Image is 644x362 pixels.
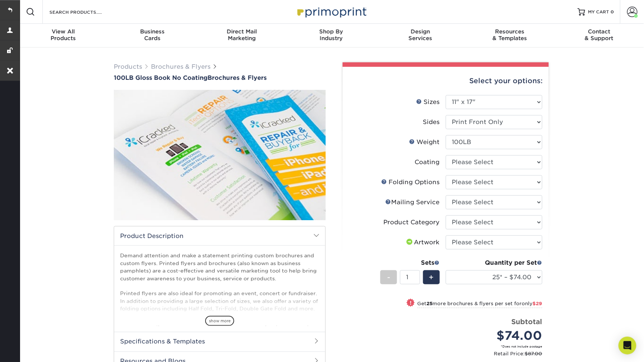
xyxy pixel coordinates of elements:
div: Select your options: [349,67,543,95]
a: BusinessCards [108,24,197,48]
p: Demand attention and make a statement printing custom brochures and custom flyers. Printed flyers... [120,252,319,343]
input: SEARCH PRODUCTS..... [49,7,121,16]
span: only [522,301,542,306]
div: Sizes [416,98,440,107]
a: Resources& Templates [465,24,554,48]
div: Products [19,28,108,42]
a: 100LB Gloss Book No CoatingBrochures & Flyers [114,74,326,81]
span: - [387,272,390,283]
span: Business [108,28,197,35]
div: Marketing [197,28,287,42]
div: & Support [555,28,644,42]
div: Sides [423,118,440,127]
div: Mailing Service [386,198,440,207]
div: Cards [108,28,197,42]
span: 100LB Gloss Book No Coating [114,74,207,81]
a: Direct MailMarketing [197,24,287,48]
span: ! [410,299,412,307]
span: 0 [611,9,614,14]
small: *Does not include postage [355,345,542,349]
h2: Specifications & Templates [114,332,325,351]
div: Weight [409,138,440,147]
span: show more [205,316,234,326]
span: Contact [555,28,644,35]
span: + [429,272,434,283]
div: Coating [415,158,440,167]
a: Shop ByIndustry [287,24,376,48]
span: $29 [533,301,542,306]
a: DesignServices [376,24,465,48]
img: 100LB Gloss Book<br/>No Coating 01 [114,82,326,228]
a: Contact& Support [555,24,644,48]
span: Design [376,28,465,35]
span: Shop By [287,28,376,35]
a: Products [114,63,142,70]
h1: Brochures & Flyers [114,74,326,81]
div: Services [376,28,465,42]
img: Primoprint [294,4,368,20]
span: Direct Mail [197,28,287,35]
small: Retail Price: [355,350,542,358]
a: Brochures & Flyers [151,63,210,70]
span: $87.00 [525,351,542,357]
div: & Templates [465,28,554,42]
div: $74.00 [451,327,542,345]
div: Sets [380,258,440,267]
div: Quantity per Set [446,258,542,267]
strong: Subtotal [512,317,542,326]
div: Open Intercom Messenger [619,337,637,355]
div: Product Category [384,218,440,227]
div: Artwork [405,238,440,247]
span: Resources [465,28,554,35]
span: MY CART [588,9,609,15]
a: View AllProducts [19,24,108,48]
strong: 25 [427,301,433,306]
div: Folding Options [381,178,440,187]
h2: Product Description [114,226,325,245]
div: Industry [287,28,376,42]
small: Get more brochures & flyers per set for [418,301,542,308]
span: View All [19,28,108,35]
